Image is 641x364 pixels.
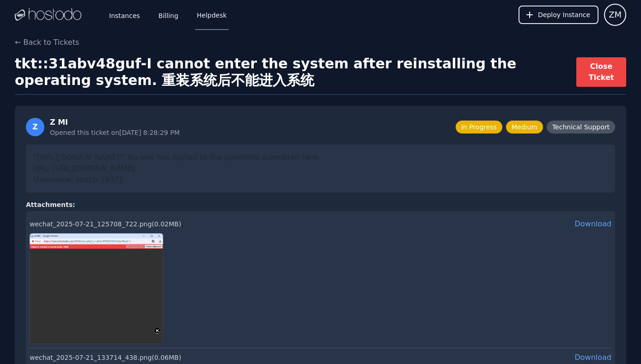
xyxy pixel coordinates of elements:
[538,10,590,19] span: Deploy Instance
[547,121,615,133] span: Technical Support
[574,352,611,363] a: Download
[15,37,79,48] button: ← Back to Tickets
[15,8,81,22] img: Logo
[576,57,626,87] button: Close Ticket
[50,117,180,128] div: Z MI
[15,55,576,89] h1: tkt::31abv48guf - I cannot enter the system after reinstalling the operating system. 重装系统后不能进入系统
[26,200,615,209] h4: Attachments:
[30,233,163,344] img: wechat_2025-07-21_125708_722.png
[506,121,543,133] span: Medium
[574,218,611,230] a: Download
[30,353,181,362] div: wechat_2025-07-21_133714_438.png ( 0.06 MB)
[609,8,622,21] span: ZM
[604,4,626,26] button: User menu
[50,128,180,137] div: Opened this ticket on [DATE] 8:28:29 PM
[26,145,615,193] div: “[URL][DOMAIN_NAME]” No one has replied to the questions submitted here. URL: [URL][DOMAIN_NAME] ...
[30,219,181,229] div: wechat_2025-07-21_125708_722.png ( 0.02 MB)
[26,118,44,136] div: Z
[456,121,502,133] span: In Progress
[519,6,598,24] button: Deploy Instance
